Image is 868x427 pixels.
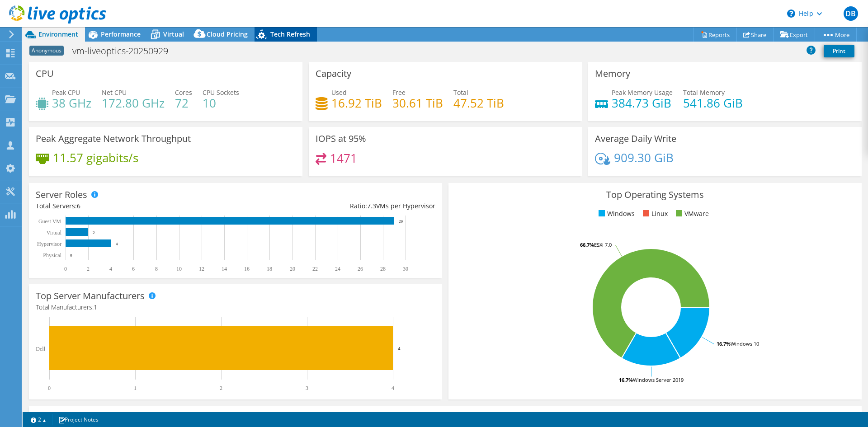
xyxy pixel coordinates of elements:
[815,28,857,42] a: More
[594,241,612,248] tspan: ESXi 7.0
[236,201,435,211] div: Ratio: VMs per Hypervisor
[290,266,295,272] text: 20
[392,98,443,108] h4: 30.61 TiB
[29,46,64,56] span: Anonymous
[331,88,347,97] span: Used
[674,209,709,219] li: VMware
[102,98,165,108] h4: 172.80 GHz
[102,88,127,97] span: Net CPU
[633,376,684,383] tspan: Windows Server 2019
[203,98,239,108] h4: 10
[36,134,191,144] h3: Peak Aggregate Network Throughput
[312,266,318,272] text: 22
[176,266,182,272] text: 10
[134,385,137,391] text: 1
[36,346,45,352] text: Dell
[24,414,52,425] a: 2
[109,266,112,272] text: 4
[683,98,743,108] h4: 541.86 GiB
[693,28,737,42] a: Reports
[175,98,192,108] h4: 72
[641,209,668,219] li: Linux
[399,219,403,224] text: 29
[64,266,67,272] text: 0
[52,98,91,108] h4: 38 GHz
[52,414,105,425] a: Project Notes
[175,88,192,97] span: Cores
[331,98,382,108] h4: 16.92 TiB
[199,266,204,272] text: 12
[453,88,468,97] span: Total
[207,30,248,38] span: Cloud Pricing
[53,153,138,163] h4: 11.57 gigabits/s
[330,153,357,163] h4: 1471
[244,266,250,272] text: 16
[403,266,408,272] text: 30
[132,266,135,272] text: 6
[731,340,759,347] tspan: Windows 10
[367,202,376,210] span: 7.3
[220,385,222,391] text: 2
[787,9,795,18] svg: \n
[596,209,635,219] li: Windows
[36,69,54,79] h3: CPU
[203,88,239,97] span: CPU Sockets
[94,303,97,311] span: 1
[70,253,72,258] text: 0
[222,266,227,272] text: 14
[101,30,141,38] span: Performance
[612,88,673,97] span: Peak Memory Usage
[453,98,504,108] h4: 47.52 TiB
[48,385,51,391] text: 0
[773,28,815,42] a: Export
[824,45,854,57] a: Print
[392,88,406,97] span: Free
[595,134,676,144] h3: Average Daily Write
[612,98,673,108] h4: 384.73 GiB
[844,6,858,21] span: DB
[316,134,366,144] h3: IOPS at 95%
[43,252,61,258] text: Physical
[47,230,62,236] text: Virtual
[736,28,774,42] a: Share
[163,30,184,38] span: Virtual
[77,202,80,210] span: 6
[717,340,731,347] tspan: 16.7%
[38,30,78,38] span: Environment
[392,385,394,391] text: 4
[335,266,340,272] text: 24
[36,291,145,301] h3: Top Server Manufacturers
[36,201,236,211] div: Total Servers:
[68,46,182,56] h1: vm-liveoptics-20250929
[683,88,725,97] span: Total Memory
[267,266,272,272] text: 18
[614,153,674,163] h4: 909.30 GiB
[316,69,351,79] h3: Capacity
[116,242,118,246] text: 4
[87,266,90,272] text: 2
[358,266,363,272] text: 26
[37,241,61,247] text: Hypervisor
[306,385,308,391] text: 3
[36,190,87,200] h3: Server Roles
[455,190,855,200] h3: Top Operating Systems
[619,376,633,383] tspan: 16.7%
[52,88,80,97] span: Peak CPU
[398,346,401,351] text: 4
[36,302,435,312] h4: Total Manufacturers:
[38,218,61,225] text: Guest VM
[380,266,386,272] text: 28
[595,69,630,79] h3: Memory
[155,266,158,272] text: 8
[580,241,594,248] tspan: 66.7%
[270,30,310,38] span: Tech Refresh
[93,230,95,235] text: 2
